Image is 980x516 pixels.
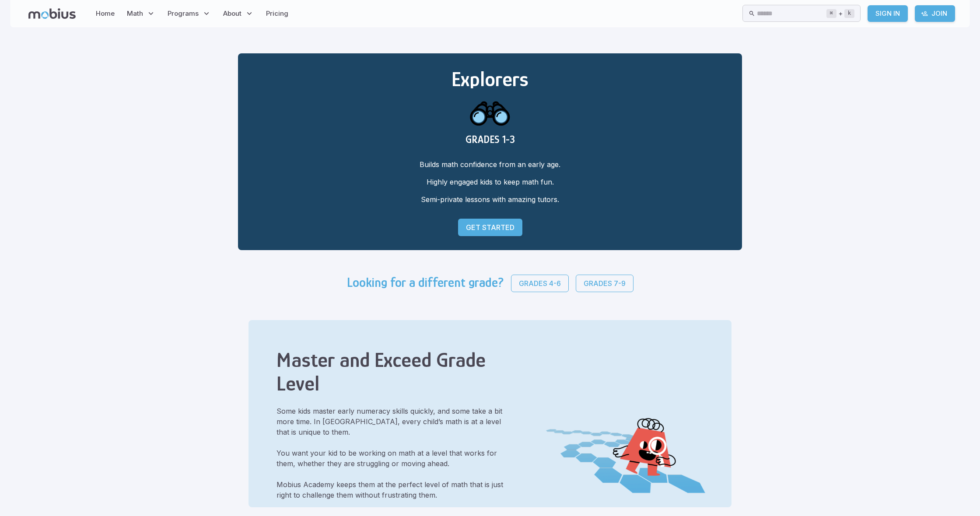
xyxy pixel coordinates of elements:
[93,3,117,24] a: Home
[252,133,728,145] h3: GRADES 1-3
[347,275,504,292] h3: Looking for a different grade?
[252,177,728,187] p: Highly engaged kids to keep math fun.
[252,159,728,170] p: Builds math confidence from an early age.
[223,9,241,18] span: About
[276,348,515,395] h2: Master and Exceed Grade Level
[127,9,143,18] span: Math
[576,275,633,292] a: Grades 7-9
[915,5,955,22] a: Join
[826,8,854,19] div: +
[584,278,626,289] p: Grades 7-9
[168,9,199,18] span: Programs
[252,67,728,91] h2: Explorers
[263,3,291,24] a: Pricing
[511,275,569,292] a: Grades 4-6
[826,9,836,18] kbd: ⌘
[252,194,728,205] p: Semi-private lessons with amazing tutors.
[469,91,511,133] img: explorers icon
[519,278,561,289] p: Grades 4-6
[543,341,710,507] img: Master and Exceed Grade Level
[458,219,522,236] a: Get Started
[276,448,515,469] p: You want your kid to be working on math at a level that works for them, whether they are struggli...
[868,5,908,22] a: Sign In
[466,222,514,233] p: Get Started
[276,479,515,500] p: Mobius Academy keeps them at the perfect level of math that is just right to challenge them witho...
[844,9,854,18] kbd: k
[276,406,515,437] p: Some kids master early numeracy skills quickly, and some take a bit more time. In [GEOGRAPHIC_DAT...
